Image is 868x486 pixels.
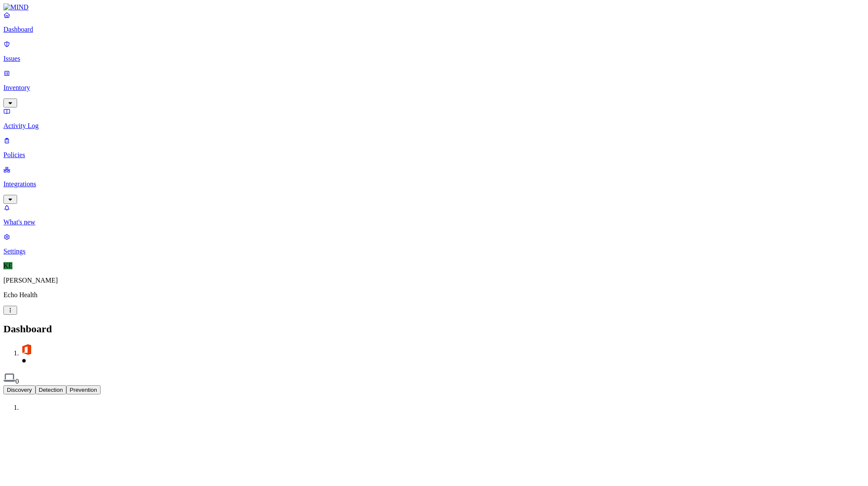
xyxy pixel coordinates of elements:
a: MIND [3,3,865,11]
a: Activity Log [3,107,865,130]
img: MIND [3,3,29,11]
p: [PERSON_NAME] [3,277,865,284]
button: Detection [36,385,66,394]
p: Issues [3,55,865,63]
a: Inventory [3,69,865,106]
a: What's new [3,204,865,226]
a: Integrations [3,166,865,203]
button: Prevention [66,385,101,394]
p: Policies [3,151,865,159]
h2: Dashboard [3,323,865,335]
p: Activity Log [3,122,865,130]
p: Integrations [3,180,865,188]
p: What's new [3,218,865,226]
a: Issues [3,40,865,63]
p: Dashboard [3,26,865,33]
p: Inventory [3,84,865,92]
span: 0 [15,378,19,385]
span: KE [3,262,12,269]
img: svg%3e [3,372,15,384]
p: Settings [3,247,865,255]
a: Policies [3,137,865,159]
a: Dashboard [3,11,865,33]
a: Settings [3,233,865,255]
img: svg%3e [21,343,33,355]
p: Echo Health [3,291,865,299]
button: Discovery [3,385,36,394]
